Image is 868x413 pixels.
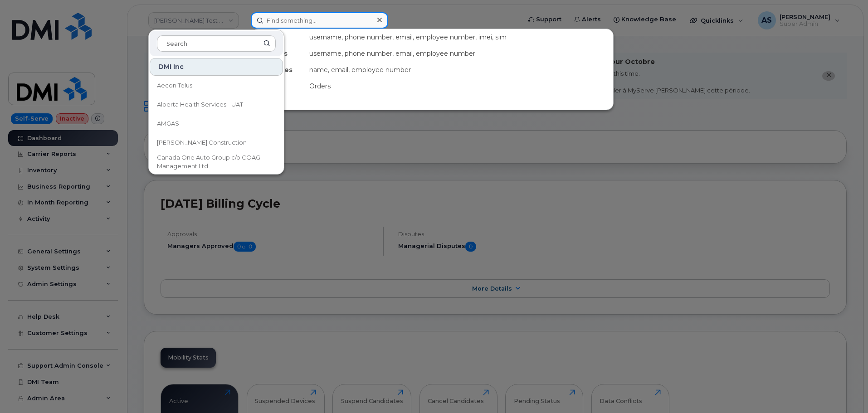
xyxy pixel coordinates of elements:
div: username, phone number, email, employee number, imei, sim [306,29,613,45]
a: [PERSON_NAME] Construction [150,134,283,152]
div: username, phone number, email, employee number [306,45,613,62]
span: Aecon Telus [157,81,192,90]
div: Devices [251,29,306,45]
div: DMI Inc [150,58,283,76]
span: [PERSON_NAME] Construction [157,138,247,147]
a: Alberta Health Services - UAT [150,96,283,114]
span: AMGAS [157,119,179,128]
div: Orders [306,78,613,94]
a: Aecon Telus [150,77,283,95]
span: Canada One Auto Group c/o COAG Management Ltd [157,153,261,171]
input: Search [157,35,276,52]
div: name, email, employee number [306,62,613,78]
a: Canada One Auto Group c/o COAG Management Ltd [150,153,283,171]
a: AMGAS [150,115,283,133]
span: Alberta Health Services - UAT [157,100,243,109]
